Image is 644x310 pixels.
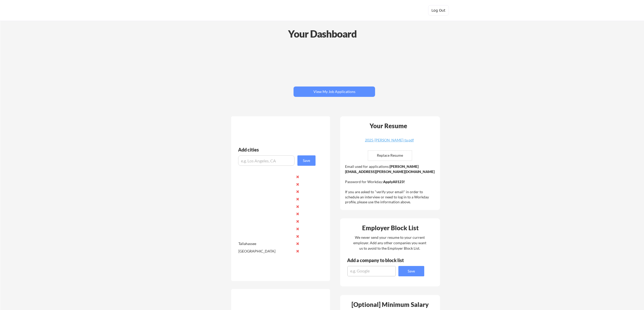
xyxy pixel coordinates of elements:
[238,241,293,246] div: Tallahassee
[297,155,316,166] button: Save
[428,5,449,16] button: Log Out
[383,179,405,184] strong: ApplyAll123!
[294,86,375,97] button: View My Job Applications
[238,147,317,152] div: Add cities
[342,225,438,231] div: Employer Block List
[1,26,644,41] div: Your Dashboard
[358,138,420,142] div: 2025-[PERSON_NAME]-ta.pdf
[238,155,295,166] input: e.g. Los Angeles, CA
[345,164,435,174] strong: [PERSON_NAME][EMAIL_ADDRESS][PERSON_NAME][DOMAIN_NAME]
[363,123,414,129] div: Your Resume
[358,138,420,146] a: 2025-[PERSON_NAME]-ta.pdf
[238,249,293,254] div: [GEOGRAPHIC_DATA]
[398,266,424,276] button: Save
[345,164,436,205] div: Email used for applications: Password for Workday: If you are asked to "verify your email" in ord...
[342,301,438,308] div: [Optional] Minimum Salary
[347,258,412,263] div: Add a company to block list
[353,235,427,251] div: We never send your resume to your current employer. Add any other companies you want us to avoid ...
